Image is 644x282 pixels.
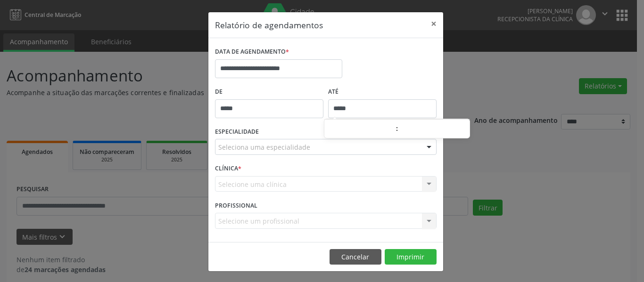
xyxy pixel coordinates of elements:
[424,12,443,35] button: Close
[396,119,398,138] span: :
[324,120,396,139] input: Hour
[215,161,241,176] label: CLÍNICA
[330,249,381,265] button: Cancelar
[218,142,310,152] span: Seleciona uma especialidade
[398,120,470,139] input: Minute
[215,125,259,139] label: ESPECIALIDADE
[215,45,289,59] label: DATA DE AGENDAMENTO
[328,85,437,99] label: ATÉ
[385,249,437,265] button: Imprimir
[215,19,323,31] h5: Relatório de agendamentos
[215,198,257,213] label: PROFISSIONAL
[215,85,323,99] label: De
